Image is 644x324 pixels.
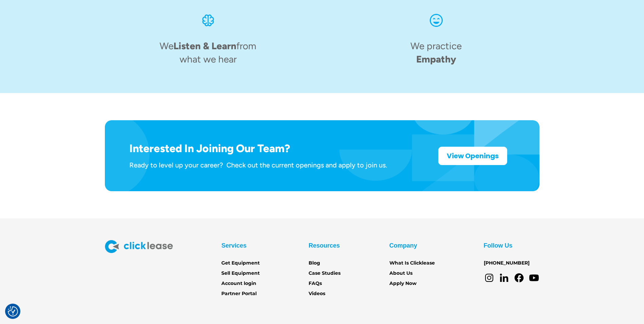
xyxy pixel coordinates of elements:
a: Sell Equipment [221,270,260,277]
a: FAQs [309,280,322,287]
img: Clicklease logo [105,240,173,253]
span: Empathy [416,53,456,65]
a: [PHONE_NUMBER] [484,259,530,267]
h4: We from what we hear [158,39,259,66]
img: An icon of a brain [200,12,216,29]
strong: View Openings [447,151,499,161]
a: Partner Portal [221,290,257,298]
a: Account login [221,280,256,287]
a: About Us [389,270,412,277]
a: Videos [309,290,325,298]
div: Follow Us [484,240,513,251]
div: Ready to level up your career? Check out the current openings and apply to join us. [129,161,387,169]
span: Listen & Learn [173,40,236,52]
div: Company [389,240,417,251]
img: Smiling face icon [428,12,444,29]
a: Blog [309,259,320,267]
div: Services [221,240,246,251]
div: Resources [309,240,340,251]
a: What Is Clicklease [389,259,435,267]
img: Revisit consent button [8,306,18,317]
a: Apply Now [389,280,417,287]
a: Get Equipment [221,259,260,267]
h1: Interested In Joining Our Team? [129,142,387,155]
a: View Openings [438,147,507,165]
button: Consent Preferences [8,306,18,317]
h4: We practice [410,39,462,66]
a: Case Studies [309,270,341,277]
